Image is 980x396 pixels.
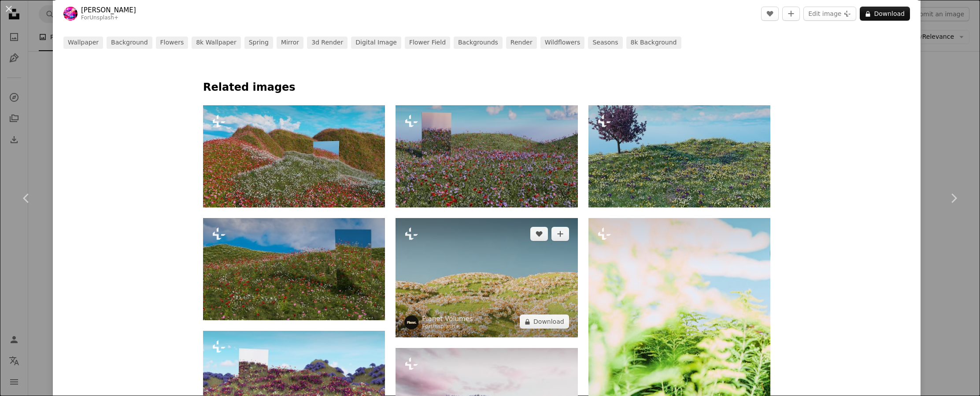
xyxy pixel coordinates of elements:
[422,323,473,330] div: For
[63,7,78,21] img: Go to Nigel Hoare's profile
[396,218,577,337] img: a herd of sheep standing on top of a lush green hillside
[530,227,548,241] button: Like
[307,37,348,49] a: 3d render
[396,105,577,207] img: a field of flowers with a box in the middle
[803,7,856,21] button: Edit image
[540,37,585,49] a: wildflowers
[156,37,189,49] a: flowers
[203,378,385,386] a: a painting of a field of flowers with a billboard in the background
[244,37,273,49] a: spring
[81,15,136,22] div: For
[277,37,303,49] a: mirror
[203,81,770,95] h4: Related images
[506,37,537,49] a: render
[81,6,136,15] a: [PERSON_NAME]
[520,315,569,329] button: Download
[192,37,241,49] a: 8k wallpaper
[396,274,577,281] a: a herd of sheep standing on top of a lush green hillside
[63,37,103,49] a: wallpaper
[626,37,681,49] a: 8k background
[405,37,450,49] a: flower field
[588,335,770,343] a: Green plants and a blue sky are visible.
[396,152,577,160] a: a field of flowers with a box in the middle
[782,7,800,21] button: Add to Collection
[422,315,473,323] a: Planet Volumes
[203,265,385,273] a: a field of flowers with a blue box in the middle
[927,156,980,241] a: Next
[588,105,770,207] img: a painting of a tree on top of a hill
[203,105,385,207] img: a field of flowers with a mirror in the middle
[203,152,385,160] a: a field of flowers with a mirror in the middle
[203,218,385,320] img: a field of flowers with a blue box in the middle
[89,15,118,21] a: Unsplash+
[454,37,503,49] a: backgrounds
[761,7,779,21] button: Like
[551,227,569,241] button: Add to Collection
[404,315,418,329] img: Go to Planet Volumes's profile
[588,37,622,49] a: seasons
[430,323,459,329] a: Unsplash+
[588,152,770,160] a: a painting of a tree on top of a hill
[107,37,152,49] a: background
[860,7,910,21] button: Download
[351,37,401,49] a: digital image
